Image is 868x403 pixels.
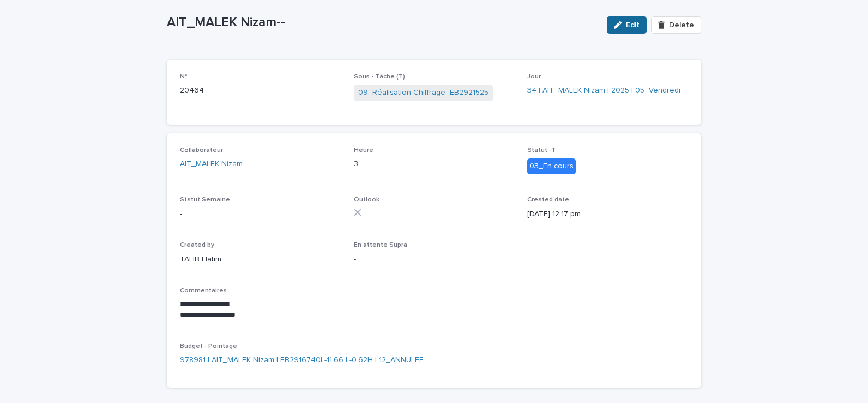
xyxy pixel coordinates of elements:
span: Sous - Tâche (T) [354,74,405,80]
span: Created by [180,242,214,248]
span: Delete [669,21,694,29]
p: - [354,254,515,265]
p: [DATE] 12:17 pm [527,209,688,220]
a: 978981 | AIT_MALEK Nizam | EB2916740| -11.66 | -0.62H | 12_ANNULEE [180,355,424,366]
span: Statut Semaine [180,197,230,203]
span: N° [180,74,188,80]
p: 3 [354,158,515,170]
p: 20464 [180,85,341,96]
span: Collaborateur [180,147,223,154]
span: Created date [527,197,569,203]
span: Budget - Pointage [180,343,237,350]
a: AIT_MALEK Nizam [180,158,243,170]
div: 03_En cours [527,158,576,174]
button: Delete [651,16,701,34]
span: Outlook [354,197,379,203]
a: 34 | AIT_MALEK Nizam | 2025 | 05_Vendredi [527,85,680,96]
span: En attente Supra [354,242,407,248]
span: Edit [626,21,640,29]
button: Edit [607,16,647,34]
a: 09_Réalisation Chiffrage_EB2921525 [358,87,489,99]
p: - [180,209,341,220]
span: Heure [354,147,373,154]
span: Jour [527,74,541,80]
span: Commentaires [180,288,227,294]
p: TALIB Hatim [180,254,341,265]
p: AIT_MALEK Nizam-- [167,15,598,30]
span: Statut -T [527,147,556,154]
